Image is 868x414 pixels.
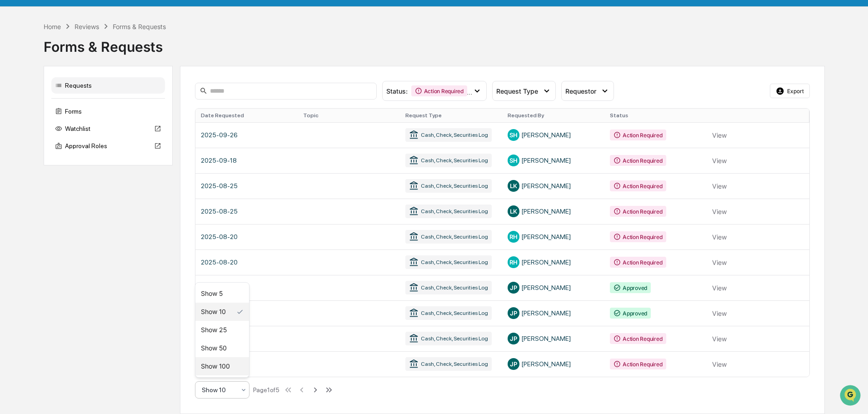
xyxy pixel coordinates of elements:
[9,70,25,86] img: 1746055101610-c473b297-6a78-478c-a979-82029cc54cd1
[155,72,165,83] button: Start new chat
[75,23,99,30] div: Reviews
[195,321,249,339] div: Show 25
[195,357,249,375] div: Show 100
[18,132,57,141] span: Data Lookup
[195,284,249,303] div: Show 5
[9,19,165,34] p: How can we help?
[496,87,538,95] span: Request Type
[9,115,16,123] div: 🖐️
[195,303,249,321] div: Show 10
[64,154,110,161] a: Powered byPylon
[386,87,408,95] span: Status :
[51,103,165,120] div: Forms
[604,109,707,122] th: Status
[44,23,61,30] div: Home
[51,120,165,137] div: Watchlist
[31,70,149,79] div: Start new chat
[565,87,596,95] span: Requestor
[44,31,825,55] div: Forms & Requests
[5,128,61,145] a: 🔎Data Lookup
[195,339,249,357] div: Show 50
[51,77,165,94] div: Requests
[502,109,604,122] th: Requested By
[770,84,810,98] button: Export
[66,115,73,123] div: 🗄️
[18,115,59,124] span: Preclearance
[113,23,166,30] div: Forms & Requests
[839,384,863,409] iframe: Open customer support
[62,111,116,127] a: 🗄️Attestations
[51,138,165,154] div: Approval Roles
[90,154,110,161] span: Pylon
[411,85,467,96] div: Action Required
[253,386,279,394] div: Page 1 of 5
[298,109,400,122] th: Topic
[31,79,115,86] div: We're available if you need us!
[195,109,298,122] th: Date Requested
[9,133,16,140] div: 🔎
[5,111,62,127] a: 🖐️Preclearance
[400,109,502,122] th: Request Type
[75,115,113,124] span: Attestations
